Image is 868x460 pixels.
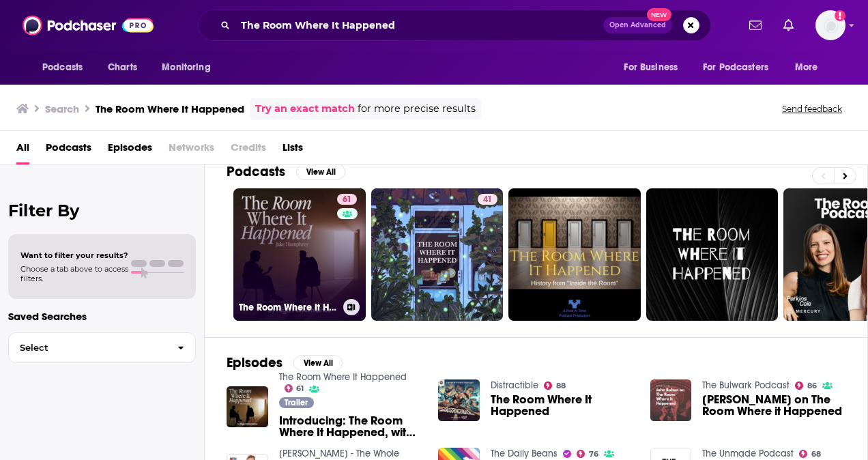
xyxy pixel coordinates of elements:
button: open menu [785,55,835,81]
span: 76 [589,451,598,457]
span: Choose a tab above to access filters. [20,264,128,283]
span: Want to filter your results? [20,250,128,260]
span: 86 [807,383,817,389]
h3: Search [45,102,79,115]
h3: The Room Where It Happened [239,302,338,313]
span: Introducing: The Room Where It Happened, with [PERSON_NAME] [279,415,422,438]
a: Charts [99,55,145,81]
span: Trailer [285,399,308,407]
a: 61The Room Where It Happened [233,188,366,321]
span: Open Advanced [609,22,666,29]
a: EpisodesView All [227,354,343,371]
svg: Add a profile image [835,10,845,21]
span: 61 [343,193,351,207]
span: for more precise results [358,101,476,117]
button: Select [8,332,196,363]
button: Send feedback [778,103,846,115]
h3: The Room Where It Happened [96,102,244,115]
span: 88 [556,383,566,389]
a: Lists [283,136,303,164]
a: The Room Where It Happened [279,371,407,383]
a: 41 [478,194,497,205]
a: John Bolton on The Room Where it Happened [702,394,845,417]
a: 88 [544,382,566,390]
button: View All [296,164,345,180]
button: open menu [614,55,695,81]
img: User Profile [815,10,845,40]
h2: Episodes [227,354,283,371]
span: Monitoring [162,58,210,77]
span: Credits [231,136,266,164]
a: PodcastsView All [227,163,345,180]
a: Introducing: The Room Where It Happened, with Jake Humphrey [279,415,422,438]
a: 41 [371,188,504,321]
p: Saved Searches [8,310,196,323]
span: More [795,58,818,77]
img: The Room Where It Happened [438,379,480,421]
span: Logged in as BrunswickDigital [815,10,845,40]
a: The Daily Beans [491,448,558,459]
button: View All [293,355,343,371]
input: Search podcasts, credits, & more... [235,14,603,36]
a: The Room Where It Happened [491,394,634,417]
a: The Unmade Podcast [702,448,794,459]
span: For Podcasters [703,58,768,77]
img: John Bolton on The Room Where it Happened [650,379,692,421]
button: open menu [152,55,228,81]
img: Introducing: The Room Where It Happened, with Jake Humphrey [227,386,268,428]
button: Open AdvancedNew [603,17,672,33]
button: open menu [33,55,100,81]
a: Episodes [108,136,152,164]
a: 61 [285,384,304,392]
span: Podcasts [42,58,83,77]
h2: Podcasts [227,163,285,180]
a: 68 [799,450,821,458]
button: open menu [694,55,788,81]
a: 76 [577,450,598,458]
a: 61 [337,194,357,205]
div: Search podcasts, credits, & more... [198,10,711,41]
a: Distractible [491,379,538,391]
span: 68 [811,451,821,457]
a: Try an exact match [255,101,355,117]
a: Show notifications dropdown [744,14,767,37]
span: For Business [624,58,678,77]
a: Podcasts [46,136,91,164]
span: 41 [483,193,492,207]
a: The Bulwark Podcast [702,379,790,391]
a: 86 [795,382,817,390]
span: Select [9,343,167,352]
a: Show notifications dropdown [778,14,799,37]
h2: Filter By [8,201,196,220]
span: [PERSON_NAME] on The Room Where it Happened [702,394,845,417]
span: Networks [169,136,214,164]
a: All [16,136,29,164]
button: Show profile menu [815,10,845,40]
span: 61 [296,386,304,392]
img: Podchaser - Follow, Share and Rate Podcasts [23,12,154,38]
span: New [647,8,671,21]
span: Charts [108,58,137,77]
